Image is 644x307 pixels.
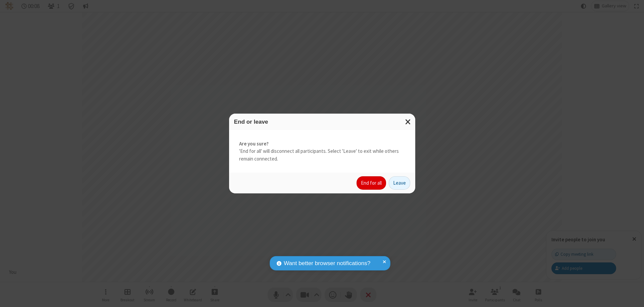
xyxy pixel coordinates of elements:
h3: End or leave [234,119,410,125]
button: End for all [357,176,386,190]
span: Want better browser notifications? [284,259,370,268]
div: 'End for all' will disconnect all participants. Select 'Leave' to exit while others remain connec... [229,130,415,173]
button: Leave [389,176,410,190]
button: Close modal [401,114,415,130]
strong: Are you sure? [239,140,405,148]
